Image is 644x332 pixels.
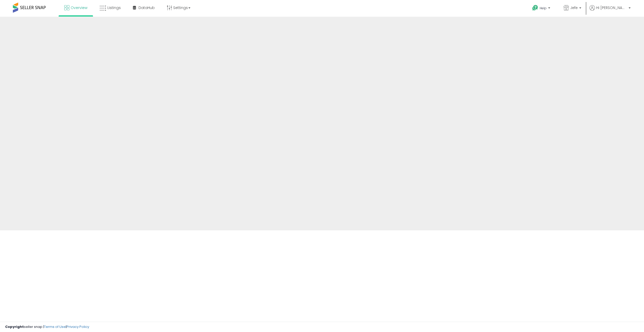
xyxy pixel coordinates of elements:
[71,5,87,10] span: Overview
[107,5,121,10] span: Listings
[590,5,631,17] a: Hi [PERSON_NAME]
[570,5,578,10] span: Jefe
[596,5,627,10] span: Hi [PERSON_NAME]
[139,5,155,10] span: DataHub
[528,1,555,17] a: Help
[540,6,547,10] span: Help
[532,5,538,11] i: Get Help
